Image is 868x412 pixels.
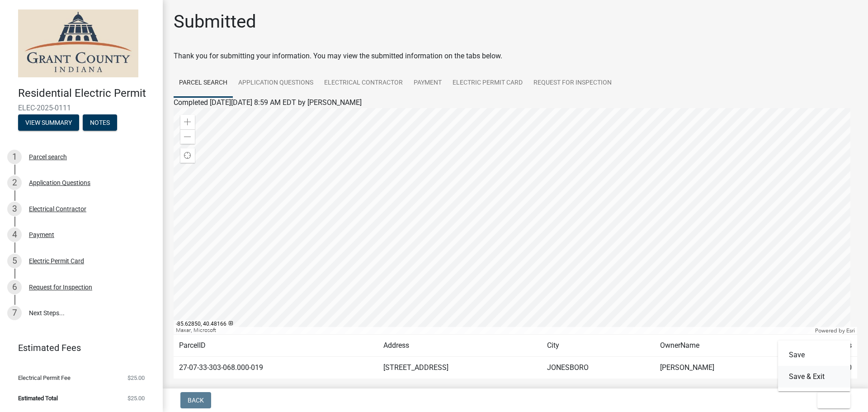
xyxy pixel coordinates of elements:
div: Electric Permit Card [29,258,84,264]
wm-modal-confirm: Notes [83,119,117,127]
span: $25.00 [127,375,145,381]
div: Electrical Contractor [29,206,86,212]
h1: Submitted [174,11,256,33]
a: Estimated Fees [7,339,148,357]
button: View Summary [18,114,79,131]
a: Electrical Contractor [319,69,408,98]
div: 4 [7,227,22,242]
div: 2 [7,175,22,190]
span: Estimated Total [18,395,58,401]
td: 27-07-33-303-068.000-019 [174,357,378,379]
td: Acres [795,335,857,357]
td: City [542,335,655,357]
button: Save [778,344,850,366]
span: $25.00 [127,395,145,401]
div: Request for Inspection [29,284,92,290]
a: Payment [408,69,447,98]
div: 5 [7,254,22,268]
span: Electrical Permit Fee [18,375,71,381]
div: Find my location [180,148,195,163]
div: Zoom in [180,115,195,129]
div: Maxar, Microsoft [174,327,813,334]
span: Back [188,397,204,404]
button: Notes [83,114,117,131]
div: Zoom out [180,129,195,144]
td: OwnerName [655,335,795,357]
a: Esri [846,327,855,334]
div: Parcel search [29,154,67,160]
div: 3 [7,202,22,216]
button: Back [180,392,211,408]
a: Request for Inspection [528,69,617,98]
div: 6 [7,280,22,294]
div: 1 [7,150,22,164]
button: Save & Exit [778,366,850,388]
td: Address [378,335,542,357]
span: Exit [825,397,838,404]
div: Application Questions [29,180,90,186]
td: ParcelID [174,335,378,357]
a: Electric Permit Card [447,69,528,98]
img: Grant County, Indiana [18,9,138,77]
span: ELEC-2025-0111 [18,104,145,112]
wm-modal-confirm: Summary [18,119,79,127]
div: Powered by [813,327,857,334]
div: Exit [778,341,850,391]
td: JONESBORO [542,357,655,379]
td: [STREET_ADDRESS] [378,357,542,379]
td: [PERSON_NAME] [655,357,795,379]
a: Application Questions [233,69,319,98]
a: Parcel search [174,69,233,98]
h4: Residential Electric Permit [18,87,156,100]
button: Exit [817,392,850,408]
div: Thank you for submitting your information. You may view the submitted information on the tabs below. [174,51,857,62]
span: Completed [DATE][DATE] 8:59 AM EDT by [PERSON_NAME] [174,98,362,107]
div: Payment [29,232,54,238]
div: 7 [7,306,22,320]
